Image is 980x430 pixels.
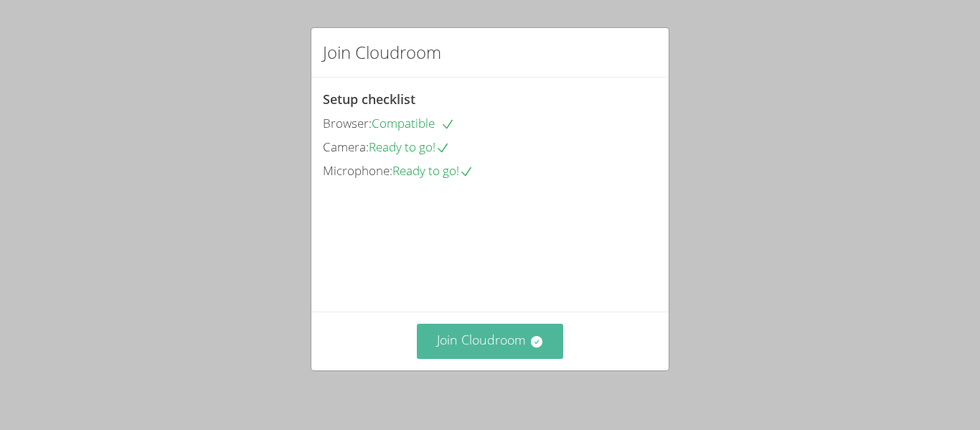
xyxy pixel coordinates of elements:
span: Camera: [323,139,369,155]
span: Compatible [372,115,455,131]
span: Ready to go! [392,162,473,179]
span: Ready to go! [369,139,450,155]
h2: Join Cloudroom [323,39,441,65]
span: Setup checklist [323,90,415,108]
button: Join Cloudroom [417,324,564,359]
span: Browser: [323,115,372,131]
span: Microphone: [323,162,392,179]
